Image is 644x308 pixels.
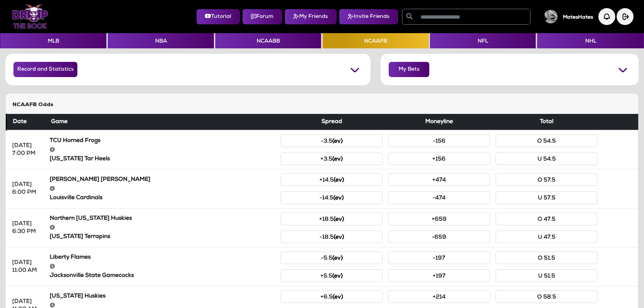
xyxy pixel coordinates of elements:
button: +197 [388,269,490,282]
button: O 58.5 [496,290,598,303]
button: +474 [388,173,490,186]
small: (ev) [332,139,343,144]
small: (ev) [334,217,344,222]
button: U 57.5 [496,191,598,204]
div: [DATE] 11:00 AM [12,259,42,275]
button: My Friends [285,9,336,24]
small: (ev) [332,256,343,261]
strong: Northern [US_STATE] Huskies [50,216,132,221]
button: -197 [388,252,490,264]
th: Moneyline [385,114,493,131]
button: O 47.5 [496,213,598,225]
div: @ [50,185,276,193]
th: Total [493,114,600,131]
strong: Liberty Flames [50,255,91,260]
small: (ev) [334,235,344,240]
small: (ev) [334,177,344,183]
th: Date [6,114,47,131]
button: My Bets [389,62,429,77]
button: -3.5(ev) [281,135,383,147]
button: Invite Friends [339,9,398,24]
button: +6.5(ev) [281,290,383,303]
button: O 57.5 [496,173,598,186]
button: Forum [242,9,282,24]
strong: [US_STATE] Tar Heels [50,156,110,162]
button: O 54.5 [496,135,598,147]
div: [DATE] 6:30 PM [12,220,42,236]
div: @ [50,224,276,232]
button: +18.5(ev) [281,213,383,225]
button: U 54.5 [496,152,598,165]
img: Logo [12,4,48,29]
img: Notification [598,8,615,25]
button: +3.5(ev) [281,152,383,165]
button: -5.5(ev) [281,252,383,264]
strong: [PERSON_NAME] [PERSON_NAME] [50,177,150,183]
div: [DATE] 6:00 PM [12,181,42,196]
h5: NCAAFB Odds [13,102,631,108]
button: NFL [430,33,536,48]
button: +14.5(ev) [281,173,383,186]
small: (ev) [333,294,343,300]
button: -14.5(ev) [281,191,383,204]
h5: MatesHates [563,15,593,21]
img: User [544,10,557,23]
strong: TCU Horned Frogs [50,138,100,144]
strong: Jacksonville State Gamecocks [50,273,134,279]
button: +5.5(ev) [281,269,383,282]
button: NCAAFB [323,33,428,48]
small: (ev) [332,157,343,162]
button: -156 [388,135,490,147]
strong: [US_STATE] Huskies [50,293,105,299]
button: Record and Statistics [14,62,77,77]
button: NBA [108,33,214,48]
th: Game [47,114,278,131]
button: NHL [537,33,644,48]
small: (ev) [333,195,344,201]
strong: [US_STATE] Terrapins [50,234,110,240]
button: -474 [388,191,490,204]
button: Tutorial [196,9,240,24]
small: (ev) [332,274,343,279]
button: -18.5(ev) [281,231,383,243]
button: O 51.5 [496,252,598,264]
button: -659 [388,231,490,243]
button: +659 [388,213,490,225]
div: @ [50,263,276,270]
button: U 51.5 [496,269,598,282]
strong: Louisville Cardinals [50,195,102,201]
button: +156 [388,152,490,165]
button: +214 [388,290,490,303]
div: [DATE] 7:00 PM [12,142,42,158]
button: NCAABB [215,33,321,48]
th: Spread [278,114,385,131]
div: @ [50,146,276,154]
button: U 47.5 [496,231,598,243]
